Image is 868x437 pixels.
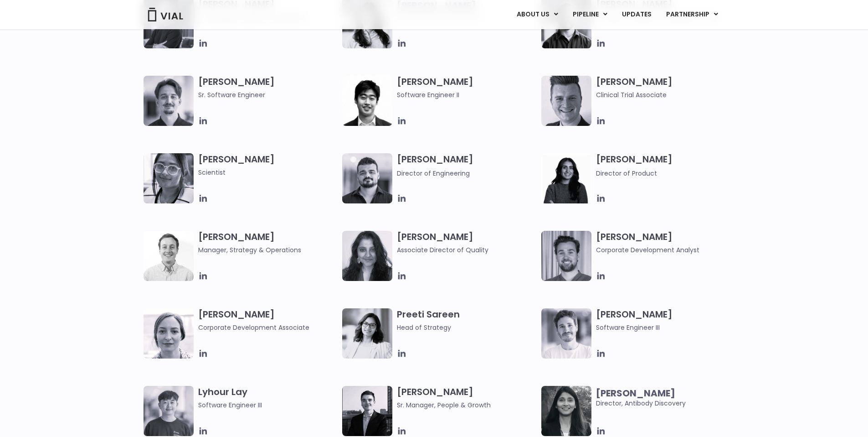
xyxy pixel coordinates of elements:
[541,308,591,359] img: Headshot of smiling man named Fran
[198,323,338,333] span: Corporate Development Associate
[541,386,591,436] img: Headshot of smiling woman named Swati
[342,231,392,281] img: Headshot of smiling woman named Bhavika
[397,308,537,333] h3: Preeti Sareen
[198,308,338,333] h3: [PERSON_NAME]
[596,153,736,178] h3: [PERSON_NAME]
[596,387,675,400] b: [PERSON_NAME]
[144,386,194,436] img: Ly
[198,231,338,255] h3: [PERSON_NAME]
[615,7,658,22] a: UPDATES
[596,231,736,255] h3: [PERSON_NAME]
[596,308,736,333] h3: [PERSON_NAME]
[144,308,194,359] img: Headshot of smiling woman named Beatrice
[596,388,736,408] span: Director, Antibody Discovery
[397,231,537,255] h3: [PERSON_NAME]
[397,323,537,333] span: Head of Strategy
[144,76,194,126] img: Fran
[198,386,338,410] h3: Lyhour Lay
[565,7,614,22] a: PIPELINEMenu Toggle
[198,167,338,177] span: Scientist
[397,90,537,100] span: Software Engineer II
[144,153,194,203] img: Headshot of smiling woman named Anjali
[397,76,537,100] h3: [PERSON_NAME]
[541,231,591,281] img: Image of smiling man named Thomas
[509,7,565,22] a: ABOUT USMenu Toggle
[596,245,736,255] span: Corporate Development Analyst
[147,8,184,21] img: Vial Logo
[144,231,194,281] img: Kyle Mayfield
[397,169,470,178] span: Director of Engineering
[541,76,591,126] img: Headshot of smiling man named Collin
[596,76,736,100] h3: [PERSON_NAME]
[342,386,392,436] img: Smiling man named Owen
[659,7,725,22] a: PARTNERSHIPMenu Toggle
[397,400,537,410] span: Sr. Manager, People & Growth
[198,76,338,100] h3: [PERSON_NAME]
[596,90,736,100] span: Clinical Trial Associate
[596,323,736,333] span: Software Engineer III
[198,245,338,255] span: Manager, Strategy & Operations
[397,153,537,178] h3: [PERSON_NAME]
[342,153,392,203] img: Igor
[596,169,657,178] span: Director of Product
[397,245,537,255] span: Associate Director of Quality
[198,400,338,410] span: Software Engineer III
[198,90,338,100] span: Sr. Software Engineer
[342,308,392,359] img: Image of smiling woman named Pree
[541,153,591,203] img: Smiling woman named Ira
[342,76,392,126] img: Jason Zhang
[198,153,338,177] h3: [PERSON_NAME]
[397,386,537,410] h3: [PERSON_NAME]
